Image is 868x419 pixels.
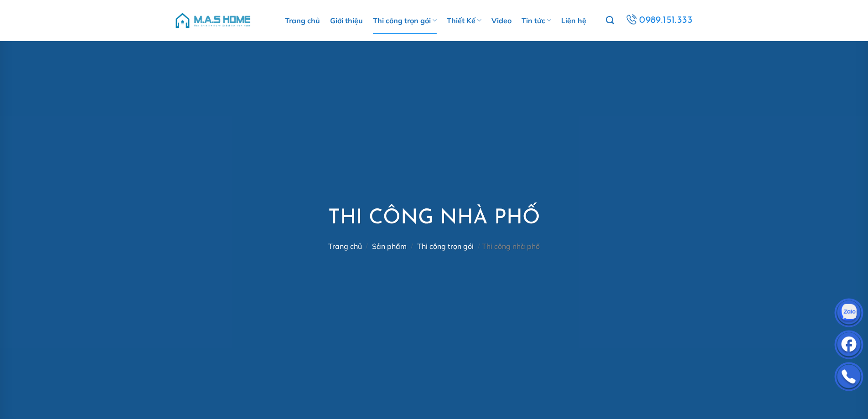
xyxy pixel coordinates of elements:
span: / [411,242,413,251]
a: Thi công trọn gói [417,242,474,251]
img: Phone [835,364,863,392]
a: Giới thiệu [330,7,363,34]
img: Facebook [835,332,863,360]
span: / [366,242,368,251]
img: M.A.S HOME – Tổng Thầu Thiết Kế Và Xây Nhà Trọn Gói [174,7,252,34]
a: Video [491,7,511,34]
span: / [478,242,480,251]
nav: Thi công nhà phố [328,242,540,251]
a: 0989.151.333 [624,12,694,29]
a: Thiết Kế [447,7,481,34]
a: Tin tức [522,7,551,34]
a: Thi công trọn gói [373,7,437,34]
a: Liên hệ [561,7,586,34]
h1: Thi công nhà phố [328,205,540,232]
a: Tìm kiếm [606,11,614,30]
a: Trang chủ [328,242,362,251]
a: Sản phẩm [372,242,407,251]
img: Zalo [835,300,863,328]
a: Trang chủ [285,7,320,34]
span: 0989.151.333 [639,13,692,28]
